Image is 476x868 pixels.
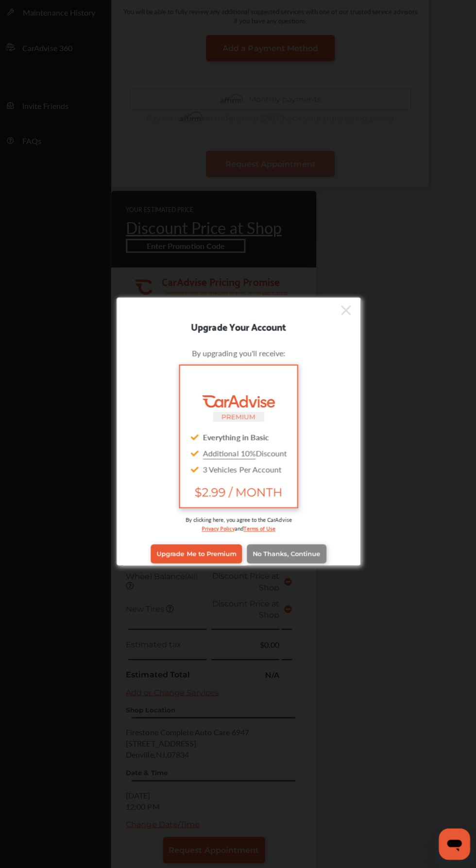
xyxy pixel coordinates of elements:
strong: Everything in Basic [203,434,268,445]
a: Privacy Policy [202,525,234,534]
small: PREMIUM [221,415,255,423]
div: By upgrading you'll receive: [131,350,345,361]
span: Discount [203,450,286,461]
div: By clicking here, you agree to the CarAdvise and [131,517,345,544]
u: Additional 10% [203,450,255,461]
span: Upgrade Me to Premium [156,552,236,560]
div: Upgrade Your Account [117,321,359,337]
a: Terms of Use [243,525,275,534]
a: Upgrade Me to Premium [151,547,241,565]
span: No Thanks, Continue [252,552,320,560]
div: 3 Vehicles Per Account [187,463,289,479]
a: No Thanks, Continue [246,547,325,565]
span: $2.99 / MONTH [187,487,289,501]
iframe: Button to launch messaging window [437,829,468,860]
